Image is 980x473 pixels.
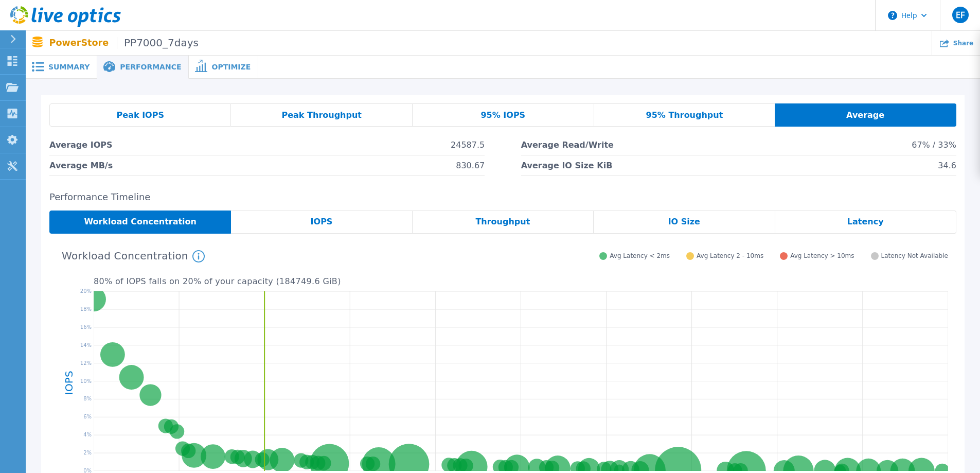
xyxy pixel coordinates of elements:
span: 34.6 [938,155,956,176]
span: Average MB/s [49,155,113,176]
span: Average IOPS [49,135,112,155]
span: Average [846,111,884,119]
span: Average Read/Write [521,135,614,155]
text: 20% [80,288,92,294]
span: Peak Throughput [281,111,362,119]
text: 2% [83,450,92,456]
span: Average IO Size KiB [521,155,613,176]
span: Optimize [211,63,251,71]
span: Performance [120,63,181,71]
text: 4% [83,432,92,437]
h4: Workload Concentration [62,250,205,262]
span: Share [953,40,973,46]
span: Summary [48,63,90,71]
p: PowerStore [49,37,199,49]
span: Throughput [475,218,530,226]
span: Peak IOPS [117,111,164,119]
text: 16% [80,324,92,330]
span: IOPS [311,218,333,226]
h2: Performance Timeline [49,192,956,203]
span: EF [956,11,965,19]
p: 80 % of IOPS falls on 20 % of your capacity ( 184749.6 GiB ) [94,277,948,286]
span: 95% IOPS [480,111,525,119]
text: 14% [80,342,92,348]
span: 67% / 33% [912,135,956,155]
span: Latency Not Available [881,252,948,260]
span: IO Size [668,218,700,226]
span: 95% Throughput [646,111,723,119]
span: Latency [847,218,884,226]
span: Avg Latency 2 - 10ms [697,252,763,260]
text: 18% [80,306,92,312]
span: Avg Latency > 10ms [790,252,854,260]
span: 830.67 [456,155,485,176]
span: 24587.5 [451,135,485,155]
span: PP7000_7days [117,37,199,49]
span: Workload Concentration [84,218,197,226]
h4: IOPS [64,344,74,421]
span: Avg Latency < 2ms [610,252,670,260]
